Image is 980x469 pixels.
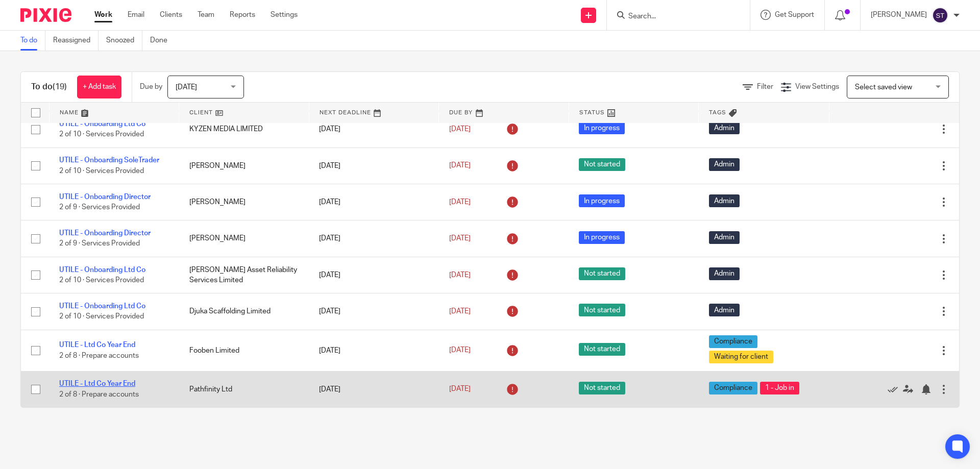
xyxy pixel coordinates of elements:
span: Tags [709,110,726,115]
span: [DATE] [449,162,471,169]
span: View Settings [795,83,839,90]
td: [DATE] [309,111,439,147]
input: Search [627,12,719,21]
span: [DATE] [449,235,471,242]
td: [PERSON_NAME] [179,220,309,257]
td: Fooben Limited [179,330,309,371]
p: [PERSON_NAME] [871,10,927,20]
td: [PERSON_NAME] Asset Reliability Services Limited [179,257,309,293]
span: 2 of 8 · Prepare accounts [59,391,139,398]
h1: To do [31,82,67,92]
td: [DATE] [309,184,439,220]
span: Compliance [709,335,757,348]
a: Settings [271,10,298,20]
span: [DATE] [449,199,471,206]
img: Pixie [20,8,71,22]
a: UTILE - Onboarding Director [59,230,151,237]
a: UTILE - Ltd Co Year End [59,341,135,349]
td: [DATE] [309,371,439,407]
a: UTILE - Ltd Co Year End [59,380,135,387]
a: Reports [230,10,255,20]
span: Not started [579,304,625,316]
td: [DATE] [309,257,439,293]
a: To do [20,31,45,51]
a: Mark as done [888,384,903,394]
span: In progress [579,231,625,244]
span: Compliance [709,382,757,394]
span: 1 - Job in [760,382,799,394]
span: 2 of 9 · Services Provided [59,204,140,211]
td: [DATE] [309,220,439,257]
a: UTILE - Onboarding Ltd Co [59,266,145,274]
a: UTILE - Onboarding Ltd Co [59,120,145,128]
span: Not started [579,267,625,280]
span: Admin [709,194,740,207]
a: Done [150,31,175,51]
span: Not started [579,382,625,394]
a: Work [94,10,112,20]
td: [PERSON_NAME] [179,147,309,184]
span: [DATE] [176,84,197,91]
span: Admin [709,121,740,134]
td: Pathfinity Ltd [179,371,309,407]
span: 2 of 10 · Services Provided [59,131,144,138]
span: [DATE] [449,271,471,279]
a: UTILE - Onboarding SoleTrader [59,157,159,164]
span: Not started [579,343,625,356]
td: Djuka Scaffolding Limited [179,293,309,330]
td: [PERSON_NAME] [179,184,309,220]
a: Reassigned [53,31,99,51]
span: 2 of 10 · Services Provided [59,277,144,284]
a: UTILE - Onboarding Director [59,193,151,201]
span: 2 of 8 · Prepare accounts [59,352,139,359]
span: Admin [709,158,740,171]
span: [DATE] [449,308,471,315]
td: KYZEN MEDIA LIMITED [179,111,309,147]
a: Email [128,10,144,20]
td: [DATE] [309,293,439,330]
span: Admin [709,267,740,280]
img: svg%3E [932,7,948,23]
span: (19) [53,83,67,91]
span: 2 of 10 · Services Provided [59,167,144,175]
p: Due by [140,82,162,92]
span: In progress [579,121,625,134]
span: Select saved view [855,84,912,91]
span: Get Support [775,11,814,18]
td: [DATE] [309,330,439,371]
a: Team [198,10,214,20]
span: [DATE] [449,347,471,354]
a: UTILE - Onboarding Ltd Co [59,303,145,310]
span: [DATE] [449,386,471,393]
span: Waiting for client [709,351,773,363]
span: In progress [579,194,625,207]
span: Not started [579,158,625,171]
span: Filter [757,83,773,90]
td: [DATE] [309,147,439,184]
span: 2 of 9 · Services Provided [59,240,140,248]
span: [DATE] [449,126,471,133]
a: + Add task [77,76,121,98]
span: Admin [709,304,740,316]
span: 2 of 10 · Services Provided [59,313,144,320]
a: Clients [160,10,182,20]
a: Snoozed [106,31,142,51]
span: Admin [709,231,740,244]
